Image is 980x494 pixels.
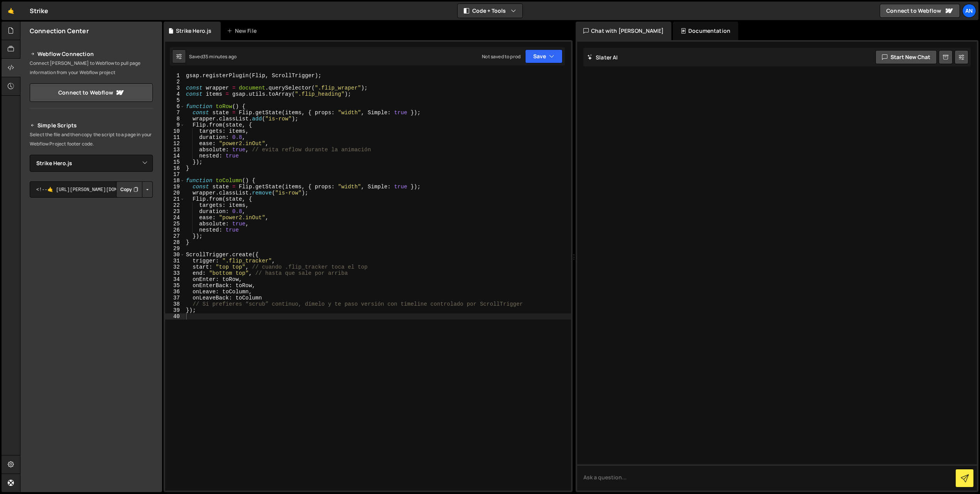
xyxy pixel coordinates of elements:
div: 40 [165,313,185,320]
div: 11 [165,134,185,140]
div: 14 [165,153,185,159]
div: 32 [165,264,185,270]
iframe: YouTube video player [30,210,154,280]
iframe: YouTube video player [30,285,154,354]
div: 37 [165,295,185,301]
div: 5 [165,97,185,103]
div: Button group with nested dropdown [116,181,153,198]
div: 31 [165,258,185,264]
div: 26 [165,227,185,233]
div: 36 [165,289,185,295]
div: 9 [165,122,185,128]
div: 6 [165,103,185,110]
div: 20 [165,190,185,196]
div: 16 [165,165,185,171]
div: 7 [165,110,185,116]
div: 38 [165,301,185,307]
div: 4 [165,91,185,97]
div: 39 [165,307,185,313]
div: Chat with [PERSON_NAME] [576,22,671,40]
p: Select the file and then copy the script to a page in your Webflow Project footer code. [30,130,153,149]
div: 19 [165,184,185,190]
h2: Slater AI [587,54,618,61]
a: An [962,4,976,18]
div: 34 [165,276,185,283]
div: 24 [165,215,185,221]
button: Code + Tools [458,4,522,18]
div: New File [227,27,259,35]
div: Saved [189,53,237,60]
div: 29 [165,245,185,252]
div: 28 [165,239,185,245]
div: 33 [165,270,185,276]
div: 1 [165,73,185,79]
div: 23 [165,208,185,215]
div: 27 [165,233,185,239]
button: Copy [116,181,142,198]
div: Strike Hero.js [176,27,211,35]
div: 12 [165,140,185,147]
div: Strike [30,6,48,15]
a: Connect to Webflow [880,4,960,18]
div: Documentation [673,22,738,40]
div: 22 [165,202,185,208]
div: 15 [165,159,185,165]
div: 21 [165,196,185,202]
div: 30 [165,252,185,258]
h2: Webflow Connection [30,49,153,59]
div: 25 [165,221,185,227]
div: 18 [165,178,185,184]
button: Save [525,49,563,63]
h2: Connection Center [30,27,89,35]
div: 13 [165,147,185,153]
div: 8 [165,116,185,122]
div: 3 [165,85,185,91]
textarea: <!--🤙 [URL][PERSON_NAME][DOMAIN_NAME]> <script>document.addEventListener("DOMContentLoaded", func... [30,181,153,198]
div: 35 minutes ago [203,53,237,60]
button: Start new chat [875,50,937,64]
a: Connect to Webflow [30,83,153,102]
div: 10 [165,128,185,134]
a: 🤙 [2,2,20,20]
h2: Simple Scripts [30,121,153,130]
div: 17 [165,171,185,178]
div: 2 [165,79,185,85]
div: Not saved to prod [482,53,520,60]
p: Connect [PERSON_NAME] to Webflow to pull page information from your Webflow project [30,59,153,77]
div: 35 [165,283,185,289]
